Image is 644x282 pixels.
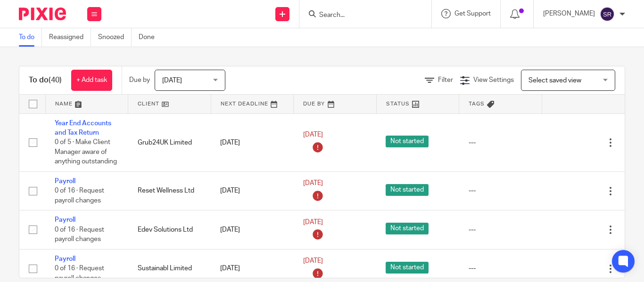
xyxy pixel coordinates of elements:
a: + Add task [71,70,112,91]
span: Not started [386,223,429,234]
td: Reset Wellness Ltd [128,171,211,210]
td: [DATE] [211,171,294,210]
input: Search [318,11,403,20]
p: Due by [129,75,150,85]
a: Year End Accounts and Tax Return [55,120,111,136]
img: svg%3E [600,7,615,22]
span: [DATE] [162,77,182,84]
a: Snoozed [98,28,132,47]
a: Reassigned [49,28,91,47]
span: View Settings [473,77,514,83]
span: Select saved view [528,77,581,84]
a: Payroll [55,217,75,223]
a: To do [19,28,42,47]
td: [DATE] [211,210,294,249]
span: 0 of 5 · Make Client Manager aware of anything outstanding [55,139,117,165]
span: [DATE] [303,219,323,226]
h1: To do [29,75,62,85]
td: [DATE] [211,113,294,171]
span: (40) [49,76,62,84]
span: Filter [438,77,453,83]
div: --- [469,264,533,273]
a: Payroll [55,256,75,262]
a: Done [139,28,162,47]
div: --- [469,225,533,234]
span: 0 of 16 · Request payroll changes [55,226,104,243]
span: Not started [386,184,429,196]
td: Edev Solutions Ltd [128,210,211,249]
p: [PERSON_NAME] [543,9,595,18]
div: --- [469,186,533,195]
span: Not started [386,262,429,274]
span: Not started [386,136,429,147]
span: Get Support [454,10,491,17]
span: [DATE] [303,258,323,264]
img: Pixie [19,8,66,20]
span: Tags [469,101,485,106]
a: Payroll [55,178,75,185]
div: --- [469,138,533,147]
td: Grub24UK Limited [128,113,211,171]
span: [DATE] [303,132,323,138]
span: 0 of 16 · Request payroll changes [55,187,104,204]
span: [DATE] [303,180,323,187]
span: 0 of 16 · Request payroll changes [55,265,104,282]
